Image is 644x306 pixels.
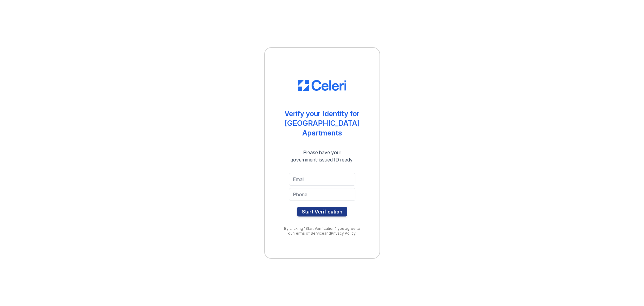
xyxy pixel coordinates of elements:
div: Please have your government-issued ID ready. [280,149,364,163]
input: Phone [289,188,355,201]
input: Email [289,173,355,186]
div: By clicking "Start Verification," you agree to our and [277,226,367,236]
div: Verify your Identity for [GEOGRAPHIC_DATA] Apartments [277,109,367,138]
button: Start Verification [297,207,347,216]
a: Privacy Policy. [331,231,356,236]
a: Terms of Service [293,231,324,236]
img: CE_Logo_Blue-a8612792a0a2168367f1c8372b55b34899dd931a85d93a1a3d3e32e68fde9ad4.png [298,80,346,91]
